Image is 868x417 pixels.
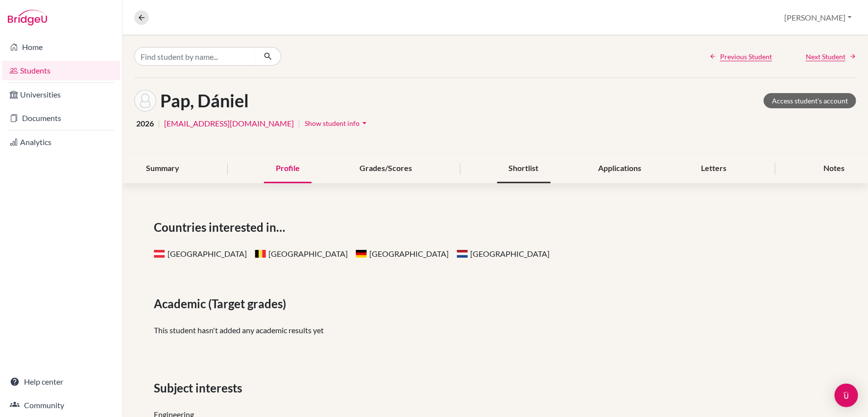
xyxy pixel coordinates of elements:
[154,249,166,258] span: Austria
[356,249,449,258] span: [GEOGRAPHIC_DATA]
[154,295,290,313] span: Academic (Target grades)
[2,108,120,128] a: Documents
[2,85,120,104] a: Universities
[720,51,772,62] span: Previous Student
[134,47,256,66] input: Find student by name...
[264,154,312,183] div: Profile
[304,116,370,131] button: Show student infoarrow_drop_down
[2,37,120,57] a: Home
[690,154,739,183] div: Letters
[2,395,120,415] a: Community
[2,61,120,80] a: Students
[8,10,47,25] img: Bridge-U
[255,249,348,258] span: [GEOGRAPHIC_DATA]
[806,51,845,62] span: Next Student
[348,154,424,183] div: Grades/Scores
[806,51,856,62] a: Next Student
[2,372,120,392] a: Help center
[497,154,551,183] div: Shortlist
[2,132,120,152] a: Analytics
[255,249,266,258] span: Belgium
[305,119,360,127] span: Show student info
[457,249,550,258] span: [GEOGRAPHIC_DATA]
[154,379,246,397] span: Subject interests
[154,324,837,336] p: This student hasn't added any academic results yet
[457,249,468,258] span: Netherlands
[709,51,772,62] a: Previous Student
[134,90,156,112] img: Dániel Pap's avatar
[587,154,653,183] div: Applications
[136,118,154,129] span: 2026
[134,154,191,183] div: Summary
[812,154,856,183] div: Notes
[164,118,294,129] a: [EMAIL_ADDRESS][DOMAIN_NAME]
[160,90,249,111] h1: Pap, Dániel
[356,249,367,258] span: Germany
[764,93,856,108] a: Access student's account
[154,249,247,258] span: [GEOGRAPHIC_DATA]
[154,219,289,236] span: Countries interested in…
[835,384,858,407] div: Open Intercom Messenger
[780,8,856,27] button: [PERSON_NAME]
[158,118,160,129] span: |
[360,118,369,128] i: arrow_drop_down
[298,118,300,129] span: |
